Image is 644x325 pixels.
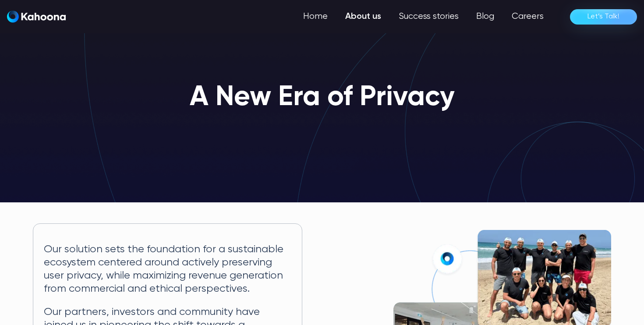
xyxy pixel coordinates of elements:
img: Kahoona logo white [7,11,66,23]
a: Careers [503,8,552,25]
a: About us [336,8,390,25]
h1: A New Era of Privacy [190,82,455,113]
a: home [7,11,66,23]
a: Success stories [390,8,467,25]
p: Our solution sets the foundation for a sustainable ecosystem centered around actively preserving ... [44,243,291,295]
a: Home [294,8,336,25]
a: Let’s Talk! [570,9,637,25]
a: Blog [467,8,503,25]
div: Let’s Talk! [587,10,619,24]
